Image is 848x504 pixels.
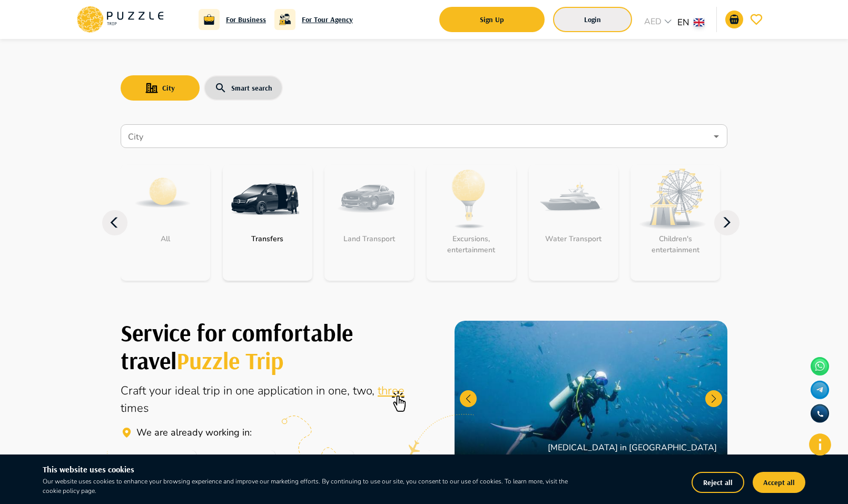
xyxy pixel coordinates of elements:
[121,319,430,374] h1: Create your perfect trip with Puzzle Trip.
[439,7,545,32] button: signup
[235,383,258,399] span: one
[553,7,632,32] button: login
[203,383,223,399] span: trip
[584,13,601,26] font: Login
[121,165,210,281] div: category-all
[223,165,312,281] div: category-get_transfer
[694,18,704,26] img: lang
[692,472,744,493] button: Reject all
[703,476,733,489] font: Reject all
[725,11,743,28] button: go-to-basket-submit-button
[630,165,720,281] div: category-children_activity
[480,13,504,26] font: Sign Up
[176,345,284,375] span: Puzzle Trip
[689,454,717,470] p: 3,375
[258,383,316,399] span: application
[121,75,200,101] button: search-with-city
[231,82,272,95] font: Smart search
[316,383,328,399] span: in
[43,463,577,477] h6: This website uses cookies
[353,383,378,399] span: two,
[246,233,289,244] p: Transfers
[43,477,577,496] p: Our website uses cookies to enhance your browsing experience and improve our marketing efforts. B...
[548,441,717,454] p: [MEDICAL_DATA] in [GEOGRAPHIC_DATA]
[328,383,353,399] span: one,
[121,400,149,416] span: times
[324,165,414,281] div: category-landing_transport
[677,16,689,29] p: EN
[747,11,765,28] button: go-to-wishlist-submit-button
[302,14,353,25] a: For Tour Agency
[753,472,805,493] button: Accept all
[231,165,299,233] img: GetTransfer
[378,383,405,399] font: three
[149,383,175,399] span: your
[427,165,516,281] div: category-activity
[121,383,149,399] span: Craft
[175,383,203,399] span: ideal
[640,15,677,31] div: AED
[529,165,618,281] div: category-water_transport
[121,382,430,417] div: Online aggregator of travel services to travel around the world.
[136,426,252,440] p: Travel Service Puzzle Trip
[162,82,175,95] font: City
[204,75,283,101] button: search-with-elastic-search
[763,476,795,489] font: Accept all
[709,129,724,144] button: Open
[223,383,235,399] span: in
[226,14,266,25] a: For Business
